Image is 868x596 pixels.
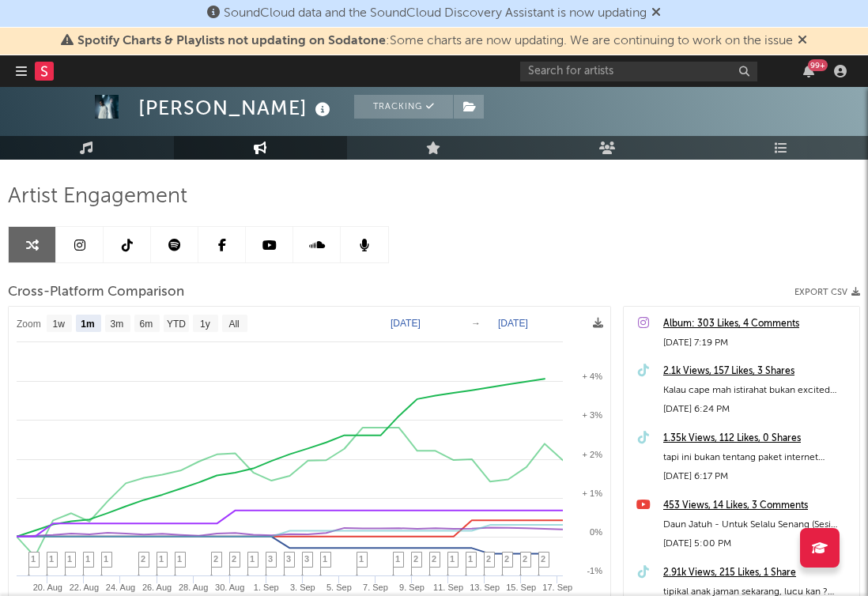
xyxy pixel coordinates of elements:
[363,583,388,592] text: 7. Sep
[432,554,436,564] span: 2
[85,554,90,564] span: 1
[663,334,851,353] div: [DATE] 7:19 PM
[213,554,218,564] span: 2
[268,554,273,564] span: 3
[323,554,327,564] span: 1
[498,318,528,329] text: [DATE]
[413,554,418,564] span: 2
[583,450,603,459] text: + 2%
[49,554,54,564] span: 1
[141,554,145,564] span: 2
[523,554,527,564] span: 2
[663,315,851,334] a: Album: 303 Likes, 4 Comments
[140,319,153,330] text: 6m
[663,429,851,448] a: 1.35k Views, 112 Likes, 0 Shares
[228,319,239,330] text: All
[138,95,334,121] div: [PERSON_NAME]
[486,554,491,564] span: 2
[663,564,851,583] a: 2.91k Views, 215 Likes, 1 Share
[587,566,602,575] text: -1%
[399,583,425,592] text: 9. Sep
[663,362,851,381] a: 2.1k Views, 157 Likes, 3 Shares
[290,583,315,592] text: 3. Sep
[77,35,386,47] span: Spotify Charts & Playlists not updating on Sodatone
[470,583,500,592] text: 13. Sep
[179,583,208,592] text: 28. Aug
[224,7,647,20] span: SoundCloud data and the SoundCloud Discovery Assistant is now updating
[17,319,41,330] text: Zoom
[254,583,279,592] text: 1. Sep
[590,527,602,537] text: 0%
[808,59,828,71] div: 99 +
[359,554,364,564] span: 1
[8,283,184,302] span: Cross-Platform Comparison
[104,554,108,564] span: 1
[663,467,851,486] div: [DATE] 6:17 PM
[433,583,463,592] text: 11. Sep
[471,318,481,329] text: →
[250,554,255,564] span: 1
[53,319,66,330] text: 1w
[395,554,400,564] span: 1
[111,319,124,330] text: 3m
[663,381,851,400] div: Kalau cape mah istirahat bukan excited sendiri…😭🙏🏻 #DaunJatuh #MusikDiTiktok #RisingOnTiktok#Seke...
[200,319,210,330] text: 1y
[663,534,851,553] div: [DATE] 5:00 PM
[794,288,860,297] button: Export CSV
[286,554,291,564] span: 3
[663,448,851,467] div: tapi ini bukan tentang paket internet #DaunJatuh #RisingOnTiktok #MusikDiTiktok #ResahJadiLuka
[798,35,807,47] span: Dismiss
[354,95,453,119] button: Tracking
[326,583,352,592] text: 5. Sep
[504,554,509,564] span: 2
[67,554,72,564] span: 1
[31,554,36,564] span: 1
[506,583,536,592] text: 15. Sep
[541,554,545,564] span: 2
[33,583,62,592] text: 20. Aug
[468,554,473,564] span: 1
[663,496,851,515] a: 453 Views, 14 Likes, 3 Comments
[583,372,603,381] text: + 4%
[232,554,236,564] span: 2
[77,35,793,47] span: : Some charts are now updating. We are continuing to work on the issue
[81,319,94,330] text: 1m
[663,400,851,419] div: [DATE] 6:24 PM
[450,554,455,564] span: 1
[8,187,187,206] span: Artist Engagement
[70,583,99,592] text: 22. Aug
[583,488,603,498] text: + 1%
[215,583,244,592] text: 30. Aug
[542,583,572,592] text: 17. Sep
[803,65,814,77] button: 99+
[520,62,757,81] input: Search for artists
[663,515,851,534] div: Daun Jatuh - Untuk Selalu Senang (Sesi Tengah Malam)
[304,554,309,564] span: 3
[159,554,164,564] span: 1
[142,583,172,592] text: 26. Aug
[391,318,421,329] text: [DATE]
[583,410,603,420] text: + 3%
[106,583,135,592] text: 24. Aug
[177,554,182,564] span: 1
[651,7,661,20] span: Dismiss
[167,319,186,330] text: YTD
